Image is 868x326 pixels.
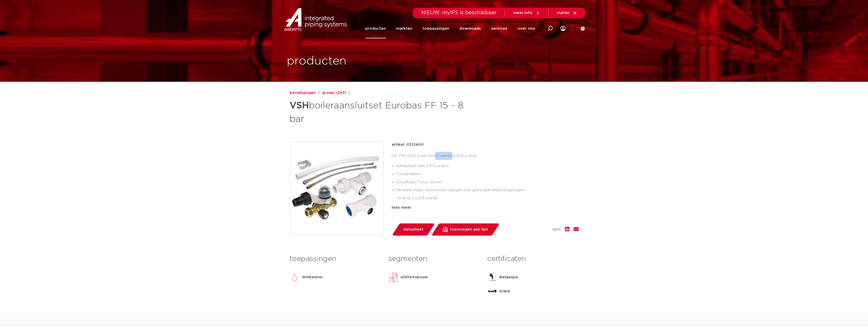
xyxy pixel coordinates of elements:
h1: boileraansluitset Eurobas FF 15 - 8 bar [290,98,480,125]
span: meer info [513,11,532,15]
p: utiliteitsbouw [401,274,428,280]
p: artikel: 0312400 [392,142,424,148]
h3: toepassingen [290,254,381,264]
nav: Menu [365,19,535,38]
a: producten [365,19,386,38]
img: Product Image for VSH boileraansluitset Eurobas FF 15 - 8 bar [290,142,383,235]
li: Schuifbaar T-stuk 40 mm [396,178,579,186]
a: over ons [517,19,535,38]
a: groep: I2631 [322,90,346,96]
img: KIWA [487,286,497,297]
p: drinkwater [302,274,323,280]
div: lees meer [392,205,579,211]
a: markten [396,19,412,38]
a: beveiligingen [290,90,316,96]
h1: producten [287,53,346,69]
span: datasheet [403,225,423,234]
a: services [491,19,507,38]
p: KIWA [499,288,510,295]
span: toevoegen aan lijst [450,225,488,234]
strong: VSH [290,101,309,110]
a: downloads [459,19,481,38]
h3: segmenten [388,254,480,264]
li: Flexibele stalen omvlochten slangen met geborgde afdichtingsringen - knel 10 x G3/8 wartel - Ø15 ... [396,186,579,210]
a: meer info [513,11,540,15]
h3: certificaten [487,254,578,264]
span: NIEUW: myIPS is beschikbaar [421,10,497,15]
img: Belgaqua [487,272,497,282]
a: sluiten [557,11,577,15]
a: datasheet [392,223,435,236]
img: utiliteitsbouw [388,272,399,282]
li: Aansluitset met VSH Eurobic [396,162,579,170]
img: drinkwater [290,272,300,282]
span: deel: [552,226,561,233]
a: toepassingen [422,19,449,38]
div: De VSH I2631 is een boiler aansluitset Eurobas. [392,152,579,203]
span: sluiten [557,11,570,15]
p: Belgaqua [499,274,518,280]
li: 7 onderdelen [396,170,579,178]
